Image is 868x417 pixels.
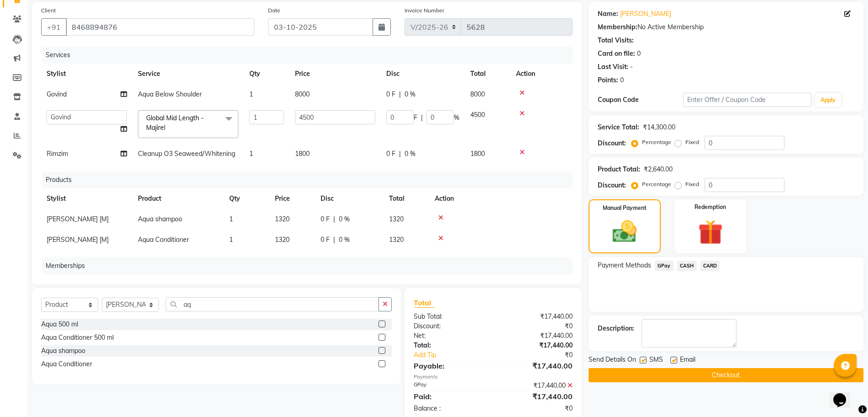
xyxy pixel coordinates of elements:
div: ₹17,440.00 [493,331,579,341]
div: ₹14,300.00 [643,123,675,132]
span: Payment Methods [598,261,651,270]
span: SMS [649,355,663,366]
input: Enter Offer / Coupon Code [683,93,811,107]
div: Sub Total: [407,312,493,321]
span: 1320 [389,235,404,244]
label: Fixed [685,180,699,188]
th: Total [384,188,429,209]
input: Search by Name/Mobile/Email/Code [66,18,254,36]
span: CASH [677,261,697,271]
label: Invoice Number [405,6,444,15]
span: | [421,113,423,123]
div: Membership: [598,22,637,32]
span: 0 % [339,235,350,245]
div: 0 [637,49,641,59]
span: Global Mid Length - Majirel [146,114,204,132]
label: Client [41,6,56,15]
label: Percentage [642,138,671,146]
span: Total [414,298,435,308]
div: ₹17,440.00 [493,312,579,321]
th: Total [338,274,384,295]
div: ₹0 [493,321,579,331]
a: x [165,123,169,132]
th: Action [384,274,573,295]
div: Last Visit: [598,62,628,72]
div: Payable: [407,360,493,371]
span: Aqua Below Shoulder [138,90,202,98]
span: | [333,235,335,245]
div: Products [42,171,579,188]
th: Membership [132,274,224,295]
th: Service [132,64,244,84]
div: Name: [598,9,618,19]
div: Aqua 500 ml [41,320,78,329]
th: Disc [269,274,338,295]
span: CARD [700,261,720,271]
th: Action [510,64,573,84]
div: Aqua shampoo [41,346,85,356]
button: Apply [815,93,841,107]
span: | [399,90,401,99]
th: Qty [224,188,269,209]
span: 4500 [470,111,485,119]
span: 1800 [295,150,310,158]
th: Price [269,188,315,209]
th: Disc [381,64,465,84]
span: | [333,214,335,224]
label: Fixed [685,138,699,146]
div: ₹17,440.00 [493,381,579,390]
span: 1 [229,215,233,223]
label: Manual Payment [603,204,647,212]
div: Services [42,47,579,64]
span: 0 F [386,90,395,99]
span: 8000 [295,90,310,98]
th: Price [224,274,269,295]
button: Checkout [589,368,863,382]
div: Paid: [407,391,493,402]
img: _cash.svg [605,218,644,246]
div: Memberships [42,257,579,274]
span: 0 F [321,235,330,245]
div: Aqua Conditioner 500 ml [41,333,114,342]
th: Total [465,64,510,84]
span: | [399,149,401,159]
span: 1320 [389,215,404,223]
th: Qty [244,64,289,84]
span: Email [680,355,695,366]
a: Add Tip [407,350,508,360]
label: Redemption [694,203,726,211]
span: Aqua Conditioner [138,235,189,244]
span: 1 [249,150,253,158]
div: ₹17,440.00 [493,391,579,402]
span: 1 [249,90,253,98]
span: 1 [229,235,233,244]
span: 1800 [470,150,485,158]
span: 0 % [405,90,416,99]
div: Description: [598,324,634,333]
div: Discount: [598,181,626,190]
span: 0 F [321,214,330,224]
div: Balance : [407,404,493,413]
div: Total Visits: [598,36,634,45]
span: Rimzim [47,150,68,158]
th: Disc [315,188,384,209]
span: 1320 [275,235,289,244]
th: Stylist [41,274,132,295]
span: 8000 [470,90,485,98]
span: % [454,113,459,123]
span: Aqua shampoo [138,215,182,223]
div: Card on file: [598,49,635,59]
span: [PERSON_NAME] [M] [47,235,109,244]
label: Date [268,6,280,15]
span: GPay [655,261,673,271]
iframe: chat widget [830,380,859,408]
div: Discount: [598,139,626,148]
div: ₹2,640.00 [644,165,673,174]
div: - [630,62,633,72]
th: Price [289,64,381,84]
span: [PERSON_NAME] [M] [47,215,109,223]
div: Discount: [407,321,493,331]
a: [PERSON_NAME] [620,9,671,19]
div: Aqua Conditioner [41,359,92,369]
th: Action [429,188,573,209]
